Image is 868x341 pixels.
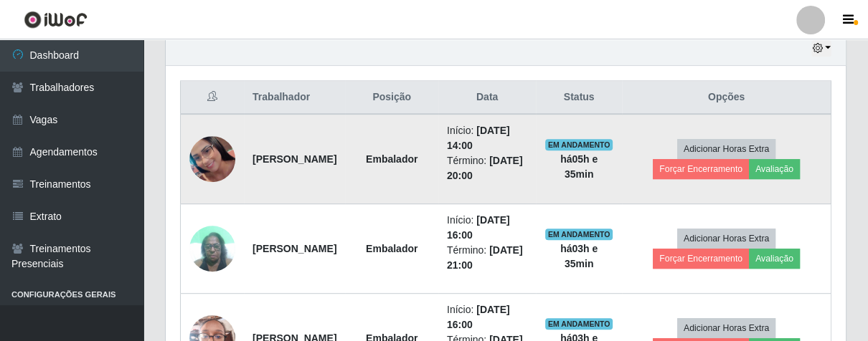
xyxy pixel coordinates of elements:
strong: Embalador [366,243,418,254]
img: CoreUI Logo [24,11,88,29]
button: Adicionar Horas Extra [677,139,775,159]
time: [DATE] 16:00 [447,304,510,330]
th: Posição [345,81,438,115]
li: Início: [447,213,527,243]
span: EM ANDAMENTO [545,139,613,150]
button: Adicionar Horas Extra [677,318,775,338]
span: EM ANDAMENTO [545,229,613,240]
strong: há 03 h e 35 min [560,243,598,269]
th: Data [438,81,536,115]
button: Avaliação [749,249,800,269]
th: Status [536,81,622,115]
button: Forçar Encerramento [653,249,749,269]
span: EM ANDAMENTO [545,318,613,330]
time: [DATE] 14:00 [447,125,510,151]
img: 1704231584676.jpeg [189,218,235,279]
button: Avaliação [749,159,800,179]
img: 1696852305986.jpeg [189,136,235,182]
strong: [PERSON_NAME] [253,153,336,165]
li: Término: [447,243,527,273]
time: [DATE] 16:00 [447,214,510,241]
th: Opções [622,81,831,115]
button: Adicionar Horas Extra [677,229,775,249]
button: Forçar Encerramento [653,159,749,179]
strong: há 05 h e 35 min [560,153,598,180]
li: Término: [447,153,527,183]
strong: Embalador [366,153,418,165]
th: Trabalhador [244,81,345,115]
li: Início: [447,302,527,332]
strong: [PERSON_NAME] [253,243,336,254]
li: Início: [447,123,527,153]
